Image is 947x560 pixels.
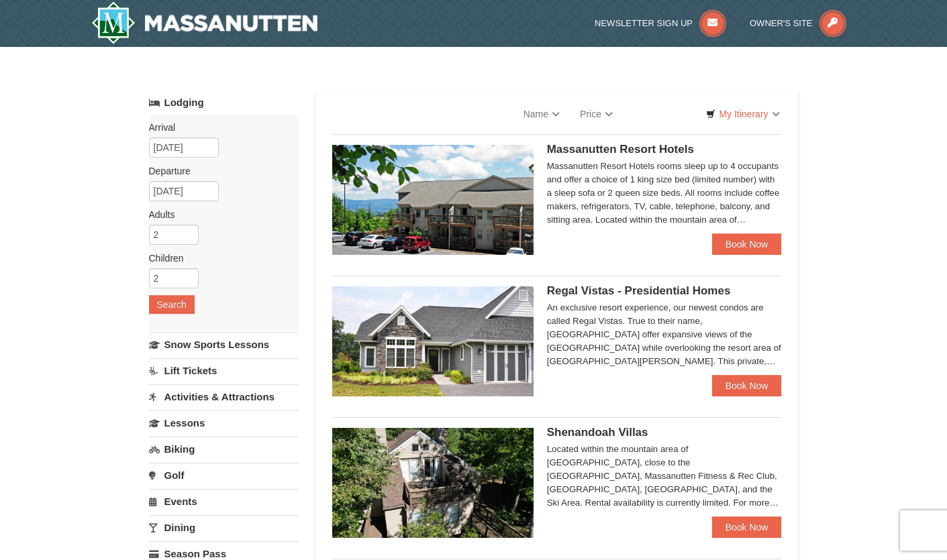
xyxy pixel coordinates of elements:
[149,164,289,178] label: Departure
[712,375,782,396] a: Book Now
[332,145,534,255] img: 19219026-1-e3b4ac8e.jpg
[547,426,648,439] span: Shenandoah Villas
[149,91,299,115] a: Lodging
[149,515,299,540] a: Dining
[712,233,782,255] a: Book Now
[91,1,318,44] img: Massanutten Resort Logo
[149,121,289,134] label: Arrival
[149,208,289,221] label: Adults
[595,18,726,28] a: Newsletter Sign Up
[91,1,318,44] a: Massanutten Resort
[149,384,299,409] a: Activities & Attractions
[513,101,570,127] a: Name
[149,332,299,357] a: Snow Sports Lessons
[547,301,782,368] div: An exclusive resort experience, our newest condos are called Regal Vistas. True to their name, [G...
[712,516,782,538] a: Book Now
[547,443,782,510] div: Located within the mountain area of [GEOGRAPHIC_DATA], close to the [GEOGRAPHIC_DATA], Massanutte...
[149,251,289,265] label: Children
[547,284,731,297] span: Regal Vistas - Presidential Homes
[149,410,299,435] a: Lessons
[595,18,693,28] span: Newsletter Sign Up
[149,358,299,383] a: Lift Tickets
[332,286,534,396] img: 19218991-1-902409a9.jpg
[332,428,534,538] img: 19219019-2-e70bf45f.jpg
[547,160,782,227] div: Massanutten Resort Hotels rooms sleep up to 4 occupants and offer a choice of 1 king size bed (li...
[570,101,623,127] a: Price
[547,143,694,156] span: Massanutten Resort Hotels
[149,463,299,488] a: Golf
[149,489,299,514] a: Events
[149,437,299,461] a: Biking
[750,18,846,28] a: Owner's Site
[750,18,813,28] span: Owner's Site
[697,104,788,124] a: My Itinerary
[149,295,195,314] button: Search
